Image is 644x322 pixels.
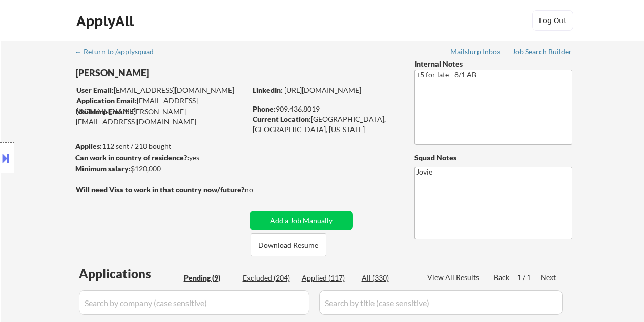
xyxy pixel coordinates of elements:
[76,12,137,30] div: ApplyAll
[319,290,563,315] input: Search by title (case sensitive)
[450,48,502,58] a: Mailslurp Inbox
[512,48,572,55] div: Job Search Builder
[79,268,180,280] div: Applications
[517,272,541,283] div: 1 / 1
[414,59,572,69] div: Internal Notes
[362,273,413,283] div: All (330)
[245,185,274,195] div: no
[302,273,353,283] div: Applied (117)
[494,272,510,283] div: Back
[75,48,163,58] a: ← Return to /applysquad
[541,272,557,283] div: Next
[75,48,163,55] div: ← Return to /applysquad
[450,48,502,55] div: Mailslurp Inbox
[253,104,276,113] strong: Phone:
[532,10,573,31] button: Log Out
[243,273,294,283] div: Excluded (204)
[253,114,398,134] div: [GEOGRAPHIC_DATA], [GEOGRAPHIC_DATA], [US_STATE]
[414,153,572,163] div: Squad Notes
[253,115,311,123] strong: Current Location:
[79,290,309,315] input: Search by company (case sensitive)
[253,85,283,94] strong: LinkedIn:
[512,48,572,58] a: Job Search Builder
[251,233,326,256] button: Download Resume
[184,273,235,283] div: Pending (9)
[427,272,482,283] div: View All Results
[253,104,398,114] div: 909.436.8019
[284,85,361,94] a: [URL][DOMAIN_NAME]
[250,211,353,230] button: Add a Job Manually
